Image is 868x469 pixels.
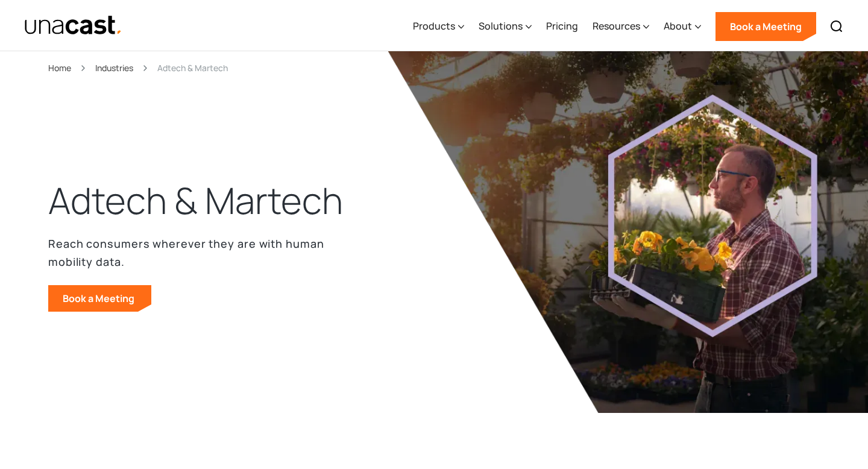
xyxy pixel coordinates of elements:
[715,12,816,41] a: Book a Meeting
[48,234,362,271] p: Reach consumers wherever they are with human mobility data.
[48,285,151,312] a: Book a Meeting
[479,19,523,33] div: Solutions
[829,19,844,34] img: Search icon
[546,2,578,51] a: Pricing
[95,61,133,75] a: Industries
[24,15,122,36] img: Unacast text logo
[48,61,71,75] a: Home
[48,177,343,225] h1: Adtech & Martech
[157,61,228,75] div: Adtech & Martech
[664,19,692,33] div: About
[593,19,640,33] div: Resources
[413,19,455,33] div: Products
